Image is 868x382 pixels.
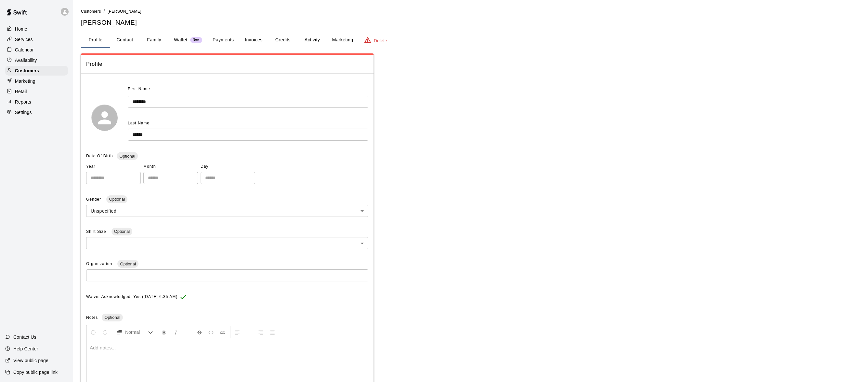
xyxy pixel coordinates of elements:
span: Month [143,162,198,172]
a: Services [5,35,68,44]
button: Credits [268,32,297,48]
button: Format Italics [170,326,181,338]
p: Services [15,36,33,43]
div: Unspecified [86,205,368,217]
span: Optional [106,197,127,202]
a: Customers [81,8,101,14]
span: Optional [102,315,123,320]
a: Retail [5,87,68,96]
li: / [104,8,105,15]
button: Format Underline [182,326,193,338]
button: Formatting Options [113,326,156,338]
p: Marketing [15,78,35,84]
button: Redo [99,326,111,338]
button: Contact [110,32,139,48]
p: Reports [15,99,31,105]
span: New [190,38,202,42]
span: Notes [86,315,98,320]
span: [PERSON_NAME] [108,9,141,14]
h5: [PERSON_NAME] [81,18,860,27]
button: Invoices [239,32,268,48]
a: Reports [5,97,68,107]
p: View public page [13,357,48,364]
p: Availability [15,57,37,64]
div: basic tabs example [81,32,860,48]
p: Copy public page link [13,369,58,375]
span: Optional [117,262,138,266]
button: Payments [207,32,239,48]
span: Gender [86,197,102,202]
span: Customers [81,9,101,14]
span: First Name [128,84,150,94]
p: Calendar [15,47,34,53]
span: Last Name [128,121,150,125]
p: Contact Us [13,334,36,340]
span: Optional [112,229,132,234]
span: Profile [86,60,368,68]
a: Home [5,24,68,34]
button: Justify Align [267,326,278,338]
button: Insert Link [217,326,228,338]
a: Availability [5,55,68,65]
button: Right Align [255,326,266,338]
span: Shirt Size [86,229,108,234]
button: Family [139,32,169,48]
button: Marketing [327,32,358,48]
nav: breadcrumb [81,8,860,15]
p: Delete [374,37,387,44]
button: Center Align [243,326,255,338]
p: Wallet [174,36,188,43]
span: Organization [86,262,113,266]
button: Format Strikethrough [194,326,205,338]
p: Home [15,26,27,32]
span: Day [201,162,255,172]
button: Left Align [232,326,243,338]
p: Help Center [13,346,38,352]
p: Settings [15,109,32,116]
a: Customers [5,66,68,76]
a: Settings [5,107,68,117]
p: Customers [15,67,39,74]
span: Year [86,162,141,172]
a: Marketing [5,76,68,86]
button: Undo [88,326,99,338]
button: Activity [297,32,327,48]
a: Calendar [5,45,68,55]
span: Normal [125,329,148,335]
span: Waiver Acknowledged: Yes ([DATE] 6:35 AM) [86,292,178,302]
button: Insert Code [205,326,217,338]
button: Format Bold [159,326,170,338]
span: Optional [117,154,138,159]
span: Date Of Birth [86,154,113,158]
p: Retail [15,88,27,95]
button: Profile [81,32,110,48]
